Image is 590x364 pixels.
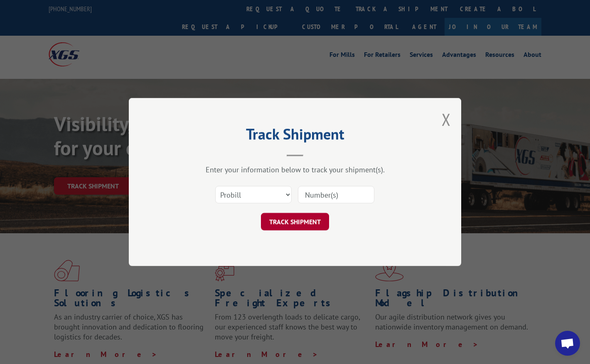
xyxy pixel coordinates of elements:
h2: Track Shipment [170,128,420,144]
div: Enter your information below to track your shipment(s). [170,165,420,174]
button: Close modal [442,108,451,130]
input: Number(s) [298,186,374,203]
a: Open chat [555,331,580,356]
button: TRACK SHIPMENT [261,213,329,230]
